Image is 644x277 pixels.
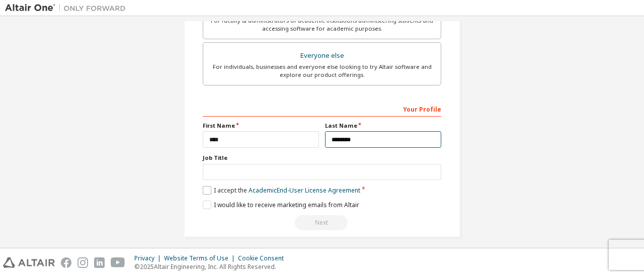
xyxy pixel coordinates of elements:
[134,262,290,271] p: © 2025 Altair Engineering, Inc. All Rights Reserved.
[209,49,435,63] div: Everyone else
[111,257,125,268] img: youtube.svg
[249,186,360,195] a: Academic End-User License Agreement
[164,254,238,262] div: Website Terms of Use
[238,254,290,262] div: Cookie Consent
[203,215,441,230] div: Read and acccept EULA to continue
[209,17,435,33] div: For faculty & administrators of academic institutions administering students and accessing softwa...
[203,122,319,130] label: First Name
[61,257,71,268] img: facebook.svg
[203,154,441,162] label: Job Title
[209,63,435,79] div: For individuals, businesses and everyone else looking to try Altair software and explore our prod...
[203,201,359,209] label: I would like to receive marketing emails from Altair
[77,257,88,268] img: instagram.svg
[5,3,131,13] img: Altair One
[94,257,105,268] img: linkedin.svg
[203,101,441,117] div: Your Profile
[203,186,360,195] label: I accept the
[134,254,164,262] div: Privacy
[3,257,55,268] img: altair_logo.svg
[325,122,441,130] label: Last Name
